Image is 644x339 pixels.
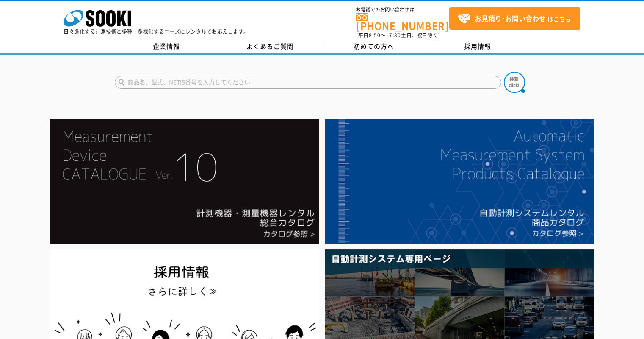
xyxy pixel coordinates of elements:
[354,42,394,51] span: 初めての方へ
[64,29,249,34] p: 日々進化する計測技術と多種・多様化するニーズにレンタルでお応えします。
[449,7,580,30] a: お見積り･お問い合わせはこちら
[504,72,525,93] img: btn_search.png
[356,31,440,39] span: (平日 ～ 土日、祝日除く)
[475,13,546,23] strong: お見積り･お問い合わせ
[356,13,449,31] a: [PHONE_NUMBER]
[426,40,530,53] a: 採用情報
[356,7,449,12] span: お電話でのお問い合わせは
[458,12,571,25] span: はこちら
[218,40,322,53] a: よくあるご質問
[115,40,218,53] a: 企業情報
[386,31,401,39] span: 17:30
[115,76,501,89] input: 商品名、型式、NETIS番号を入力してください
[50,119,319,244] img: Catalog Ver10
[322,40,426,53] a: 初めての方へ
[369,31,381,39] span: 8:50
[325,119,594,244] img: 自動計測システムカタログ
